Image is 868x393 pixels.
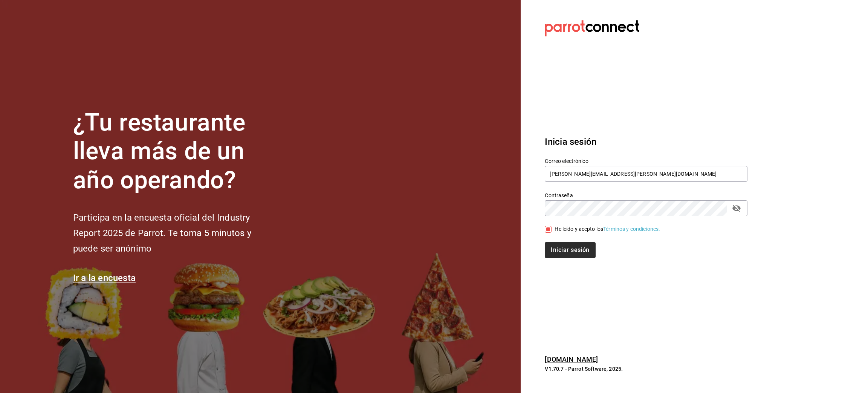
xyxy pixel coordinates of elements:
label: Contraseña [545,192,747,198]
p: V1.70.7 - Parrot Software, 2025. [545,365,747,373]
div: He leído y acepto los [555,225,660,233]
label: Correo electrónico [545,158,747,163]
button: passwordField [730,202,743,215]
a: Términos y condiciones. [603,226,660,232]
h3: Inicia sesión [545,135,747,149]
button: Iniciar sesión [545,242,595,258]
h1: ¿Tu restaurante lleva más de un año operando? [73,108,277,195]
h2: Participa en la encuesta oficial del Industry Report 2025 de Parrot. Te toma 5 minutos y puede se... [73,210,277,256]
a: Ir a la encuesta [73,273,136,283]
a: [DOMAIN_NAME] [545,355,598,363]
input: Ingresa tu correo electrónico [545,166,747,182]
